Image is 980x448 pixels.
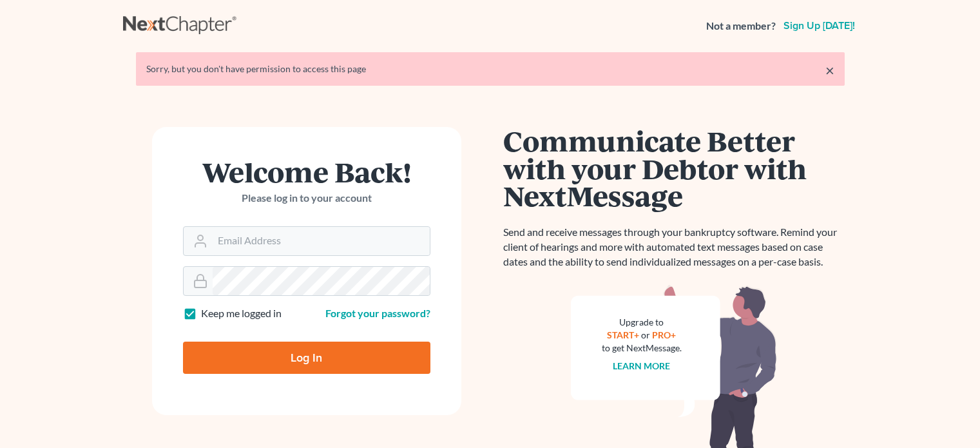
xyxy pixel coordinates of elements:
[602,342,682,355] div: to get NextMessage.
[825,63,834,78] a: ×
[325,307,430,319] a: Forgot your password?
[607,329,639,340] a: START+
[213,227,430,255] input: Email Address
[503,225,845,269] p: Send and receive messages through your bankruptcy software. Remind your client of hearings and mo...
[652,329,676,340] a: PRO+
[641,329,650,340] span: or
[183,158,430,186] h1: Welcome Back!
[146,63,834,75] div: Sorry, but you don't have permission to access this page
[706,19,776,34] strong: Not a member?
[183,342,430,374] input: Log In
[613,360,670,371] a: Learn more
[602,316,682,329] div: Upgrade to
[503,127,845,209] h1: Communicate Better with your Debtor with NextMessage
[183,191,430,206] p: Please log in to your account
[201,306,282,321] label: Keep me logged in
[781,21,858,31] a: Sign up [DATE]!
